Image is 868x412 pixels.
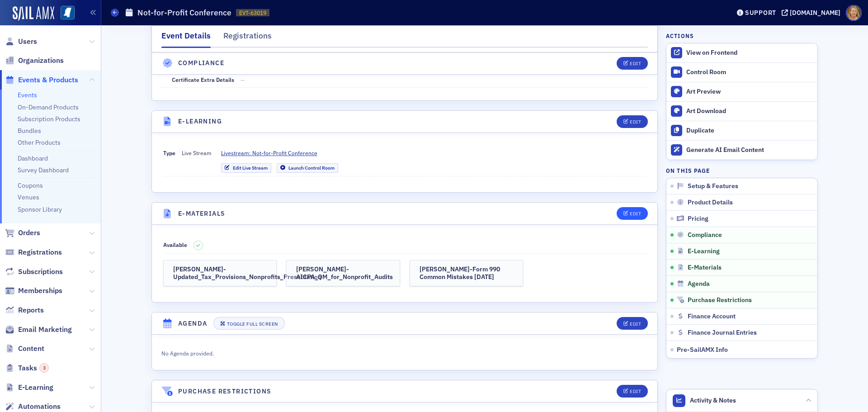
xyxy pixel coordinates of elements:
[666,140,817,160] button: Generate AI Email Content
[666,166,818,175] h4: On this page
[630,389,641,394] div: Edit
[846,5,862,21] span: Profile
[5,383,53,393] a: E-Learning
[790,9,840,17] div: [DOMAIN_NAME]
[241,76,245,83] span: —
[617,385,648,398] button: Edit
[686,49,813,57] div: View on Frontend
[5,344,44,354] a: Content
[18,103,79,111] a: On-Demand Products
[18,325,72,335] span: Email Marketing
[18,138,61,147] a: Other Products
[182,149,212,173] span: Live Stream
[18,383,53,393] span: E-Learning
[630,211,641,216] div: Edit
[420,265,514,281] h3: [PERSON_NAME]-Form 990 Common Mistakes [DATE]
[688,247,720,256] span: E-Learning
[666,63,817,82] a: Control Room
[5,325,72,335] a: Email Marketing
[178,209,225,218] h4: E-Materials
[18,56,64,66] span: Organizations
[686,107,813,115] div: Art Download
[617,317,648,330] button: Edit
[18,37,37,47] span: Users
[39,363,49,373] div: 3
[782,9,844,16] button: [DOMAIN_NAME]
[227,322,278,327] div: Toggle Full Screen
[221,163,271,173] a: Edit Live Stream
[666,32,694,40] h4: Actions
[630,119,641,124] div: Edit
[688,231,722,239] span: Compliance
[686,88,813,96] div: Art Preview
[18,286,62,296] span: Memberships
[221,149,338,157] a: Livestream: Not-for-Profit Conference
[686,68,813,76] div: Control Room
[18,267,63,277] span: Subscriptions
[688,313,736,321] span: Finance Account
[18,91,37,99] a: Events
[18,127,41,135] a: Bundles
[161,347,465,357] div: No Agenda provided.
[666,43,817,62] a: View on Frontend
[18,228,40,238] span: Orders
[630,61,641,66] div: Edit
[5,75,78,85] a: Events & Products
[5,286,62,296] a: Memberships
[178,117,222,126] h4: E-Learning
[5,402,61,412] a: Automations
[745,9,776,17] div: Support
[686,127,813,135] div: Duplicate
[688,199,733,207] span: Product Details
[239,9,266,17] span: EVT-63019
[163,241,187,248] span: Available
[5,37,37,47] a: Users
[296,265,390,281] h3: [PERSON_NAME]-AICPA_QM_for_Nonprofit_Audits
[5,305,44,315] a: Reports
[5,56,64,66] a: Organizations
[178,319,207,328] h4: Agenda
[5,267,63,277] a: Subscriptions
[137,7,231,18] h1: Not-for-Profit Conference
[688,264,722,272] span: E-Materials
[688,215,708,223] span: Pricing
[617,57,648,70] button: Edit
[223,30,272,47] div: Registrations
[617,115,648,128] button: Edit
[286,260,400,286] a: [PERSON_NAME]-AICPA_QM_for_Nonprofit_Audits
[178,387,271,396] h4: Purchase Restrictions
[18,166,69,174] a: Survey Dashboard
[690,396,736,405] span: Activity & Notes
[163,260,277,286] a: [PERSON_NAME]-Updated_Tax_Provisions_Nonprofits_Presentation
[18,154,48,162] a: Dashboard
[172,76,234,83] span: Certificate Extra Details
[18,193,39,201] a: Venues
[161,30,211,48] div: Event Details
[5,363,49,373] a: Tasks3
[5,228,40,238] a: Orders
[686,146,813,154] div: Generate AI Email Content
[410,260,524,286] a: [PERSON_NAME]-Form 990 Common Mistakes [DATE]
[221,149,317,157] span: Livestream: Not-for-Profit Conference
[18,344,44,354] span: Content
[18,205,62,213] a: Sponsor Library
[688,182,738,190] span: Setup & Features
[688,329,757,337] span: Finance Journal Entries
[277,163,338,173] a: Launch Control Room
[5,247,62,257] a: Registrations
[688,296,752,304] span: Purchase Restrictions
[18,402,61,412] span: Automations
[13,6,54,21] img: SailAMX
[18,181,43,189] a: Coupons
[688,280,710,288] span: Agenda
[61,6,75,20] img: SailAMX
[18,363,49,373] span: Tasks
[18,247,62,257] span: Registrations
[213,317,285,330] button: Toggle Full Screen
[173,265,267,281] h3: [PERSON_NAME]-Updated_Tax_Provisions_Nonprofits_Presentation
[18,115,80,123] a: Subscription Products
[617,207,648,220] button: Edit
[666,82,817,101] a: Art Preview
[666,101,817,121] a: Art Download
